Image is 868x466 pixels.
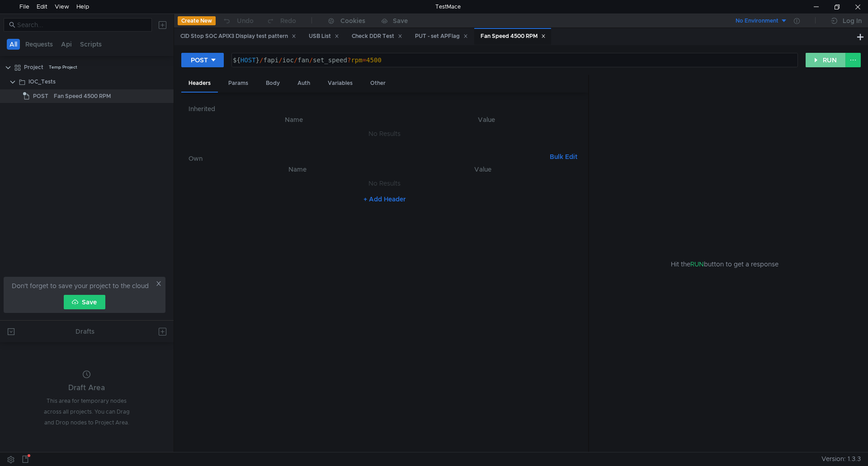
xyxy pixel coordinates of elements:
button: RUN [806,53,846,67]
div: PUT - set APFlag [415,32,468,41]
span: POST [33,89,48,103]
h6: Inherited [189,103,581,114]
h6: Own [189,153,546,164]
button: Save [64,295,105,309]
div: Check DDR Test [352,32,402,41]
div: Drafts [75,326,94,337]
div: Other [363,75,393,92]
div: Project [24,61,43,74]
div: Body [259,75,287,92]
button: All [7,39,20,50]
div: Redo [280,15,296,26]
div: Headers [181,75,218,93]
div: Params [221,75,255,92]
th: Value [392,114,581,125]
span: RUN [690,260,704,268]
button: Api [58,39,75,50]
nz-embed-empty: No Results [368,179,401,187]
button: Bulk Edit [546,151,581,162]
div: Log In [843,15,862,26]
button: Redo [260,14,302,28]
div: Temp Project [49,61,77,74]
nz-embed-empty: No Results [368,130,401,138]
div: Fan Speed 4500 RPM [54,89,111,103]
div: IOC_Tests [28,75,56,89]
button: Undo [216,14,260,28]
span: Version: 1.3.3 [821,452,861,466]
div: USB List [309,32,339,41]
button: Requests [23,39,56,50]
button: + Add Header [360,194,410,205]
div: POST [191,55,208,65]
div: CID Stop SOC APIX3 Display test pattern [180,32,296,41]
div: Variables [321,75,360,92]
th: Value [392,164,574,175]
div: Save [393,18,408,24]
th: Name [196,114,392,125]
button: Create New [178,16,216,25]
span: Hit the button to get a response [671,259,778,269]
input: Search... [17,20,146,30]
div: Undo [237,15,254,26]
button: POST [181,53,224,67]
button: Scripts [77,39,104,50]
div: Fan Speed 4500 RPM [481,32,546,41]
div: Cookies [340,15,365,26]
th: Name [203,164,392,175]
div: No Environment [736,17,778,25]
span: Don't forget to save your project to the cloud [12,280,149,291]
button: No Environment [725,14,788,28]
div: Auth [290,75,317,92]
